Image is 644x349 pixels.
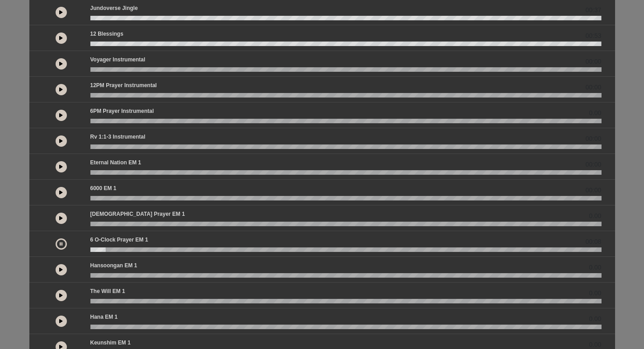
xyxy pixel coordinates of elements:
[585,57,601,66] span: 00:00
[585,5,601,15] span: 00:37
[90,56,146,64] p: Voyager Instrumental
[585,83,601,92] span: 00:00
[90,81,157,89] p: 12PM Prayer Instrumental
[589,314,601,324] span: 0.00
[585,134,601,144] span: 00:00
[90,236,148,244] p: 6 o-clock prayer EM 1
[90,210,185,218] p: [DEMOGRAPHIC_DATA] prayer EM 1
[589,263,601,272] span: 0.00
[90,261,137,270] p: Hansoongan EM 1
[90,339,131,347] p: Keunshim EM 1
[90,184,117,192] p: 6000 EM 1
[589,108,601,118] span: 0.00
[589,211,601,221] span: 0.00
[90,158,141,167] p: Eternal Nation EM 1
[90,287,125,295] p: The Will EM 1
[585,31,601,41] span: 00:53
[90,313,118,321] p: Hana EM 1
[585,186,601,195] span: 00:00
[585,160,601,169] span: 00:00
[589,289,601,298] span: 0.00
[90,30,123,38] p: 12 Blessings
[90,107,154,115] p: 6PM Prayer Instrumental
[90,133,146,141] p: Rv 1:1-3 Instrumental
[585,237,601,247] span: 00:08
[90,4,138,12] p: Jundoverse Jingle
